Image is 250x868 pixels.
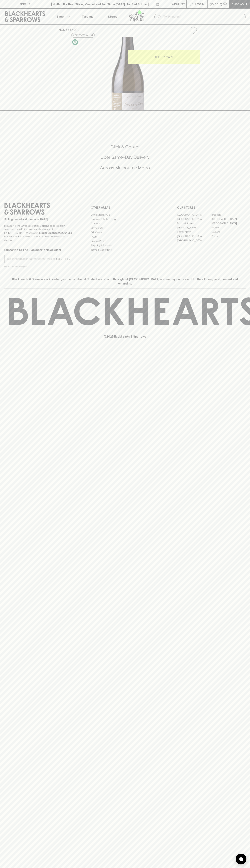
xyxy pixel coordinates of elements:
[210,2,218,6] p: $0.00
[59,28,67,31] a: HOME
[7,277,243,286] p: Blackhearts & Sparrows acknowledges the traditional Custodians of land throughout [GEOGRAPHIC_DAT...
[91,243,159,248] a: Shipping Information
[128,50,200,64] button: ADD TO CART
[211,213,246,217] a: Braddon
[4,144,246,150] h5: Click & Collect
[7,256,55,262] input: e.g. jane@blackheartsandsparrows.com.au
[154,55,174,59] p: ADD TO CART
[211,234,246,238] a: Prahran
[71,33,95,38] button: Add to wishlist
[211,225,246,230] a: Fitzroy
[56,257,71,261] p: SUBSCRIBE
[177,221,211,225] a: Brunswick West
[91,235,159,239] a: FAQ's
[163,14,243,20] input: Try "Pinot noir"
[55,255,73,263] button: SUBSCRIBE
[91,205,159,210] p: OTHER AREAS
[39,231,72,234] strong: Liquor License #32064953
[108,14,117,19] p: Stores
[4,218,73,221] p: Sibling owned and run since [DATE]
[70,28,78,31] a: SHOP
[71,38,79,46] a: Made without the use of any animal products.
[75,9,100,24] a: Tastings
[91,239,159,243] a: Privacy Policy
[211,230,246,234] a: Geelong
[4,224,73,242] p: It is against the law to sell or supply alcohol to, or to obtain alcohol on behalf of a person un...
[195,2,204,6] p: Login
[100,9,125,24] a: Stores
[211,221,246,225] a: [GEOGRAPHIC_DATA]
[177,205,246,210] p: OUR STORES
[177,225,211,230] a: [PERSON_NAME]
[4,130,246,189] div: Call to action block
[91,248,159,252] a: Terms & Conditions
[4,265,73,268] p: We will never spam you
[4,154,246,160] h5: Uber Same-Day Delivery
[91,213,159,217] a: Bottle Drop FAQ's
[56,37,200,110] img: 40320.png
[172,2,185,6] p: Wishlist
[91,230,159,235] a: Gift Cards
[224,3,226,5] p: 0
[4,248,73,252] p: Subscribe to The Blackhearts Newsletter
[82,14,93,19] p: Tastings
[177,234,211,238] a: [GEOGRAPHIC_DATA]
[72,39,78,45] img: Vegan
[239,857,243,861] img: bubble-icon
[177,238,211,243] a: [GEOGRAPHIC_DATA]
[50,9,75,24] button: Shop
[177,230,211,234] a: Fitzroy North
[188,26,198,35] button: Add to wishlist
[91,217,159,221] a: Business & Bulk Gifting
[177,217,211,221] a: [GEOGRAPHIC_DATA]
[91,221,159,226] a: Careers
[4,165,246,171] h5: Across Melbourne Metro
[56,14,64,19] p: Shop
[211,217,246,221] a: [GEOGRAPHIC_DATA]
[19,2,31,6] p: FIND US
[177,213,211,217] a: [GEOGRAPHIC_DATA]
[91,226,159,230] a: Contact Us
[231,2,247,6] p: Checkout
